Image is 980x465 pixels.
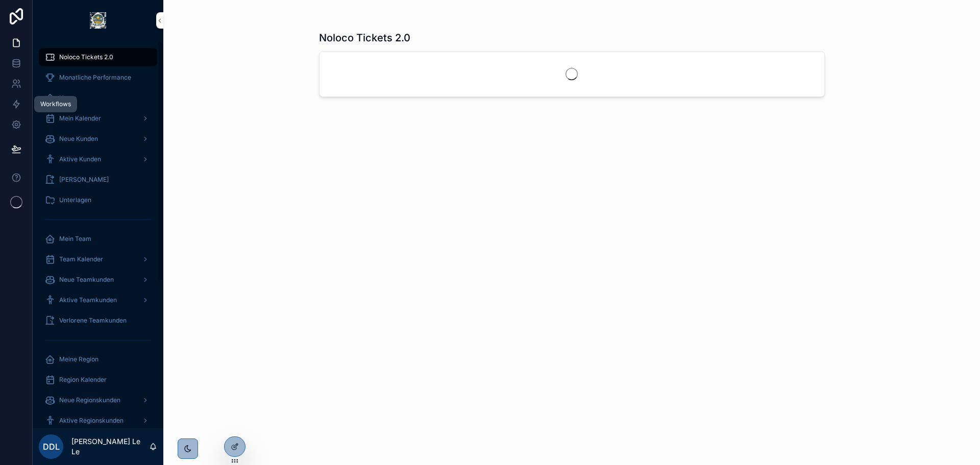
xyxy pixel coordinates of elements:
a: Mein Team [39,230,157,248]
a: Unterlagen [39,191,157,209]
a: Neue Teamkunden [39,271,157,289]
span: Team Kalender [59,255,103,263]
span: Neue Regionskunden [59,396,120,404]
img: App logo [90,12,106,29]
a: Verlorene Teamkunden [39,311,157,330]
a: Aktive Teamkunden [39,291,157,309]
a: Home [39,89,157,107]
a: Aktive Regionskunden [39,411,157,430]
span: Neue Teamkunden [59,276,114,284]
span: Mein Kalender [59,114,101,123]
a: Aktive Kunden [39,150,157,168]
span: Aktive Teamkunden [59,296,117,304]
span: Mein Team [59,235,91,243]
span: Monatliche Performance [59,74,131,82]
a: Meine Region [39,350,157,369]
span: Aktive Kunden [59,155,101,163]
a: Neue Kunden [39,130,157,148]
h1: Noloco Tickets 2.0 [319,31,410,45]
a: [PERSON_NAME] [39,170,157,189]
span: Meine Region [59,355,99,363]
span: Verlorene Teamkunden [59,316,127,325]
span: Neue Kunden [59,135,98,143]
a: Monatliche Performance [39,68,157,87]
span: Aktive Regionskunden [59,417,124,425]
p: [PERSON_NAME] Le Le [71,436,149,457]
a: Team Kalender [39,250,157,268]
span: Unterlagen [59,196,91,204]
div: scrollable content [33,41,163,428]
a: Region Kalender [39,371,157,389]
span: Home [59,94,77,102]
a: Neue Regionskunden [39,391,157,409]
span: Noloco Tickets 2.0 [59,53,113,61]
span: [PERSON_NAME] [59,176,109,184]
a: Noloco Tickets 2.0 [39,48,157,66]
span: DDL [43,440,60,453]
div: Workflows [40,100,71,108]
span: Region Kalender [59,376,107,384]
a: Mein Kalender [39,109,157,128]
